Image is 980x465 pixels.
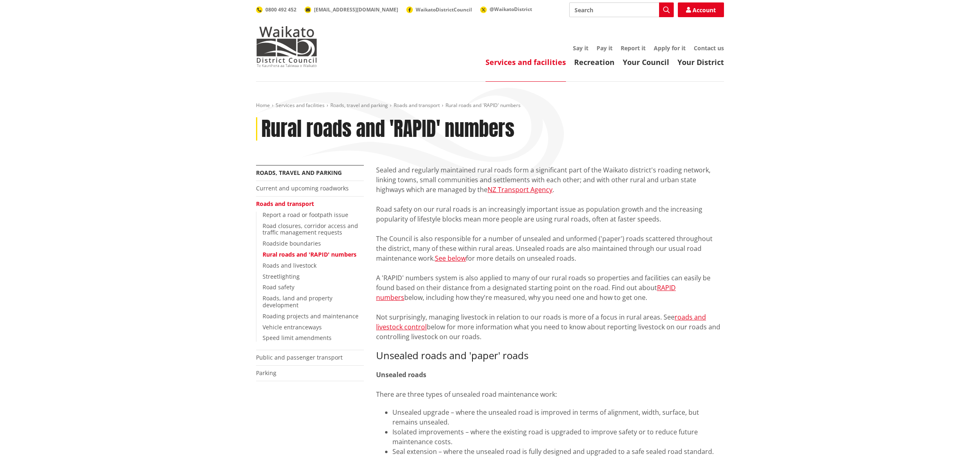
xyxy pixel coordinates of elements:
a: Recreation [574,57,615,67]
a: RAPID numbers [376,283,676,302]
p: Sealed and regularly maintained rural roads form a significant part of the Waikato district's roa... [376,165,724,342]
a: Roads and transport [256,200,314,208]
a: Services and facilities [276,102,325,109]
a: Roads, travel and parking [330,102,388,109]
a: Pay it [597,44,612,52]
a: Rural roads and 'RAPID' numbers [263,250,356,258]
a: Vehicle entranceways [263,323,322,331]
h1: Rural roads and 'RAPID' numbers [261,117,514,141]
p: There are three types of unsealed road maintenance work: [376,370,724,399]
a: Services and facilities [486,57,566,67]
a: Road safety [263,283,294,291]
a: Your Council [623,57,669,67]
input: Search input [569,2,674,17]
img: Waikato District Council - Te Kaunihera aa Takiwaa o Waikato [256,26,317,67]
a: 0800 492 452 [256,6,296,13]
a: Parking [256,369,276,377]
a: Public and passenger transport [256,353,343,361]
span: [EMAIL_ADDRESS][DOMAIN_NAME] [314,6,398,13]
span: Seal extension – where the unsealed road is fully designed and upgraded to a safe sealed road sta... [392,447,714,456]
a: Account [678,2,724,17]
a: Roads, travel and parking [256,169,342,177]
span: 0800 492 452 [265,6,296,13]
a: [EMAIL_ADDRESS][DOMAIN_NAME] [305,6,398,13]
a: NZ Transport Agency [488,185,552,194]
a: WaikatoDistrictCouncil [406,6,472,13]
h3: Unsealed roads and 'paper' roads [376,350,724,362]
a: Roads, land and property development [263,294,332,309]
a: Road closures, corridor access and traffic management requests [263,222,358,237]
a: Roads and transport [394,102,440,109]
a: Streetlighting [263,273,300,280]
a: Roads and livestock [263,262,316,269]
a: Report a road or footpath issue [263,211,348,219]
a: roads and livestock control [376,313,706,331]
a: Speed limit amendments [263,334,332,342]
a: Home [256,102,270,109]
span: @WaikatoDistrict [490,6,532,13]
a: @WaikatoDistrict [480,6,532,13]
a: Current and upcoming roadworks [256,184,349,192]
a: Apply for it [654,44,686,52]
span: WaikatoDistrictCouncil [416,6,472,13]
li: Unsealed upgrade – where the unsealed road is improved in terms of alignment, width, surface, but... [392,407,724,427]
a: Report it [621,44,646,52]
li: Isolated improvements – where the existing road is upgraded to improve safety or to reduce future... [392,427,724,447]
a: Contact us [694,44,724,52]
strong: Unsealed roads [376,370,426,379]
a: Say it [573,44,588,52]
a: See below [435,254,466,263]
nav: breadcrumb [256,102,724,109]
a: Roadside boundaries [263,239,321,247]
a: Your District [677,57,724,67]
a: Roading projects and maintenance [263,312,359,320]
span: Rural roads and 'RAPID' numbers [445,102,521,109]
